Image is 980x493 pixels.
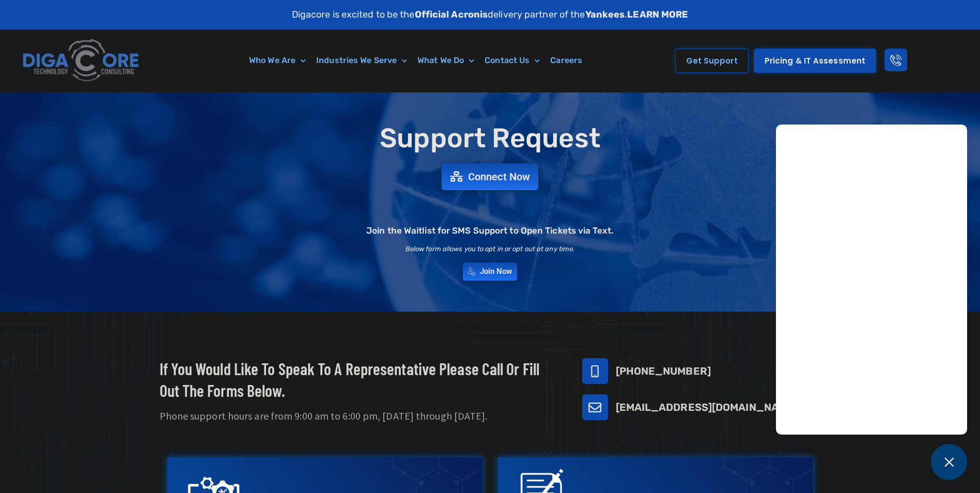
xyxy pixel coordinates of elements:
h2: Below form allows you to opt in or opt out at any time. [406,245,575,252]
nav: Menu [193,49,639,72]
a: Contact Us [479,49,545,72]
a: support@digacore.com [582,394,608,420]
h1: Support Request [134,124,847,153]
a: What We Do [412,49,479,72]
a: Industries We Serve [311,49,412,72]
p: Digacore is excited to be the delivery partner of the . [292,8,689,22]
a: [PHONE_NUMBER] [616,365,711,377]
strong: Official Acronis [415,9,488,20]
span: Pricing & IT Assessment [765,57,865,65]
h2: Join the Waitlist for SMS Support to Open Tickets via Text. [366,226,614,235]
p: Phone support hours are from 9:00 am to 6:00 pm, [DATE] through [DATE]. [160,409,556,424]
a: LEARN MORE [627,9,688,20]
a: Pricing & IT Assessment [754,49,876,73]
a: 732-646-5725 [582,358,608,384]
strong: Yankees [585,9,625,20]
span: Join Now [480,268,512,275]
span: Get Support [686,57,738,65]
span: Connect Now [468,172,530,182]
a: Join Now [463,263,518,281]
h2: If you would like to speak to a representative please call or fill out the forms below. [160,358,556,401]
img: Digacore logo 1 [20,35,143,87]
a: Get Support [675,49,749,73]
a: Who We Are [244,49,311,72]
a: Careers [545,49,587,72]
a: Connect Now [442,163,538,190]
iframe: Chatgenie Messenger [776,125,967,435]
a: [EMAIL_ADDRESS][DOMAIN_NAME] [616,401,798,413]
